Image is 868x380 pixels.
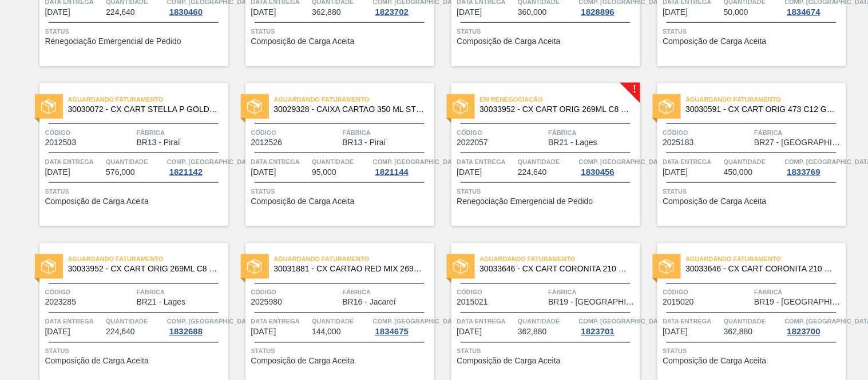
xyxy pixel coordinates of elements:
span: Quantidade [518,156,576,167]
span: Código [663,287,752,298]
span: Código [251,287,340,298]
span: Composição de Carga Aceita [45,197,149,206]
div: 1830460 [167,7,205,17]
span: BR27 - Nova Minas [755,138,843,147]
div: 1823702 [373,7,411,17]
div: 1834675 [373,327,411,337]
span: Composição de Carga Aceita [251,357,355,366]
span: 15/10/2025 [663,328,688,337]
span: Quantidade [106,316,164,327]
a: Comp. [GEOGRAPHIC_DATA]1821142 [167,156,225,177]
span: Data entrega [251,316,310,327]
div: 1833769 [785,167,823,177]
span: BR19 - Nova Rio [549,298,637,307]
div: 1821142 [167,167,205,177]
a: Comp. [GEOGRAPHIC_DATA]1832688 [167,316,225,337]
span: 10/10/2025 [457,8,482,17]
span: 10/10/2025 [251,168,276,177]
a: Comp. [GEOGRAPHIC_DATA]1823700 [785,316,843,337]
span: BR19 - Nova Rio [755,298,843,307]
span: 30033646 - CX CART CORONITA 210 C6 NIV24 [686,265,837,274]
span: 224,640 [106,328,135,337]
span: Data entrega [45,316,104,327]
span: BR16 - Jacareí [343,298,396,307]
span: Fábrica [343,127,431,138]
span: Aguardando Faturamento [686,94,846,105]
span: 224,640 [106,8,135,17]
img: status [247,259,262,274]
span: Status [251,346,431,357]
span: 30033952 - CX CART ORIG 269ML C8 GPI NIV24 [68,265,219,274]
span: Comp. Carga [167,156,256,167]
span: 2025183 [663,138,695,147]
span: Composição de Carga Aceita [663,357,767,366]
span: 576,000 [106,168,135,177]
span: 2023285 [45,298,77,307]
span: BR21 - Lages [549,138,598,147]
span: 15/10/2025 [45,328,70,337]
span: Quantidade [724,316,782,327]
span: 360,000 [518,8,547,17]
img: status [453,99,468,114]
span: 09/10/2025 [45,8,70,17]
span: 95,000 [312,168,336,177]
a: Comp. [GEOGRAPHIC_DATA]1821144 [373,156,431,177]
span: 30030591 - CX CART ORIG 473 C12 GPI OPEN CORNER [686,105,837,114]
div: 1823701 [579,327,617,337]
span: 14/10/2025 [663,168,688,177]
span: Status [45,186,225,197]
span: 13/10/2025 [457,168,482,177]
img: status [247,99,262,114]
span: 362,880 [312,8,341,17]
a: Comp. [GEOGRAPHIC_DATA]1834675 [373,316,431,337]
span: 144,000 [312,328,341,337]
div: 1832688 [167,327,205,337]
span: BR13 - Piraí [343,138,386,147]
a: statusAguardando Faturamento30030072 - CX CART STELLA P GOLD 330ML C6 298 NIV23Código2012503Fábri... [22,83,228,226]
span: 10/10/2025 [663,8,688,17]
span: Aguardando Faturamento [686,254,846,265]
span: BR21 - Lages [137,298,186,307]
span: Aguardando Faturamento [274,254,434,265]
span: 30030072 - CX CART STELLA P GOLD 330ML C6 298 NIV23 [68,105,219,114]
span: Data entrega [663,156,722,167]
a: Comp. [GEOGRAPHIC_DATA]1823701 [579,316,637,337]
span: Composição de Carga Aceita [663,197,767,206]
img: status [659,259,674,274]
span: Quantidade [312,316,370,327]
span: Renegociação Emergencial de Pedido [457,197,593,206]
span: Fábrica [549,287,637,298]
span: 15/10/2025 [251,328,276,337]
span: 450,000 [724,168,753,177]
a: statusAguardando Faturamento30029328 - CAIXA CARTAO 350 ML STELLA PURE GOLD C08Código2012526Fábri... [228,83,434,226]
span: 30031881 - CX CARTAO RED MIX 269ML LN C6 [274,265,425,274]
span: Comp. Carga [167,316,256,327]
span: Código [251,127,340,138]
a: !statusEm renegociação30033952 - CX CART ORIG 269ML C8 GPI NIV24Código2022057FábricaBR21 - LagesD... [434,83,640,226]
span: 30033646 - CX CART CORONITA 210 C6 NIV24 [480,265,631,274]
span: Fábrica [549,127,637,138]
span: 30029328 - CAIXA CARTAO 350 ML STELLA PURE GOLD C08 [274,105,425,114]
span: Comp. Carga [579,156,668,167]
div: 1828896 [579,7,617,17]
span: Status [663,346,843,357]
span: Data entrega [457,316,516,327]
img: status [453,259,468,274]
span: Composição de Carga Aceita [251,197,355,206]
span: Comp. Carga [373,316,462,327]
span: 2022057 [457,138,489,147]
span: Fábrica [137,287,225,298]
span: 2012503 [45,138,77,147]
span: Quantidade [312,156,370,167]
span: 2015021 [457,298,489,307]
span: Aguardando Faturamento [480,254,640,265]
span: 2025980 [251,298,283,307]
div: 1834674 [785,7,823,17]
span: 362,880 [518,328,547,337]
span: 2012526 [251,138,283,147]
img: status [41,99,56,114]
span: 10/10/2025 [45,168,70,177]
span: Código [457,127,546,138]
span: Renegociação Emergencial de Pedido [45,37,181,46]
span: Status [251,26,431,37]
